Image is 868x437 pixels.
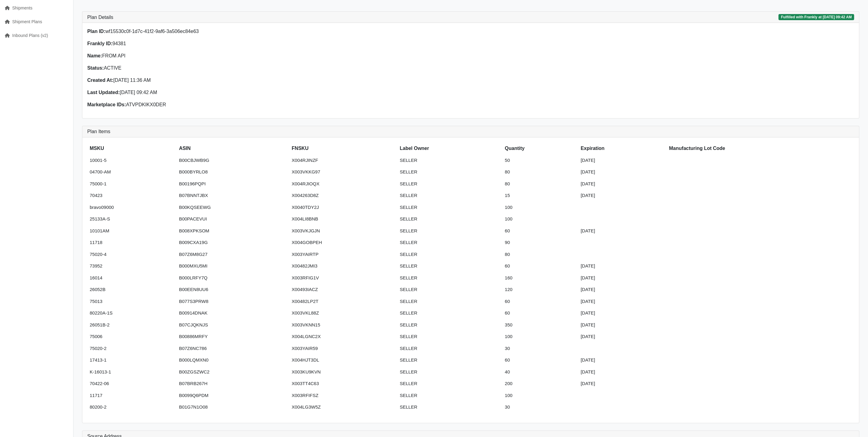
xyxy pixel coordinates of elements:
[502,343,578,355] td: 30
[87,78,113,83] strong: Created At:
[177,390,290,402] td: B0099Q6PDM
[397,237,502,249] td: SELLER
[502,249,578,260] td: 80
[578,225,667,237] td: [DATE]
[667,142,854,155] th: Manufacturing Lot Code
[87,390,177,402] td: 11717
[502,237,578,249] td: 90
[87,178,177,190] td: 75000-1
[289,378,397,390] td: X003TT4C63
[177,343,290,355] td: B07Z6NC786
[397,354,502,366] td: SELLER
[87,155,177,166] td: 10001-5
[502,319,578,331] td: 350
[289,225,397,237] td: X003VKJGJN
[177,142,290,155] th: ASIN
[502,331,578,343] td: 100
[289,237,397,249] td: X004GOBPEH
[177,307,290,319] td: B00914DNAK
[289,260,397,272] td: X00482JMI3
[177,178,290,190] td: B00196PQPI
[578,178,667,190] td: [DATE]
[87,28,467,35] p: wf15530c0f-1d7c-41f2-9af6-3a506ec84e63
[502,284,578,296] td: 120
[289,272,397,284] td: X003RFIG1V
[87,129,854,134] h3: Plan Items
[289,366,397,378] td: X003KU9KVN
[578,260,667,272] td: [DATE]
[397,190,502,202] td: SELLER
[578,142,667,155] th: Expiration
[87,296,177,308] td: 75013
[578,166,667,178] td: [DATE]
[87,65,104,71] strong: Status:
[502,166,578,178] td: 80
[397,284,502,296] td: SELLER
[87,52,467,60] p: FROM API
[397,155,502,166] td: SELLER
[87,331,177,343] td: 75006
[87,190,177,202] td: 70423
[177,190,290,202] td: B07BNNTJBX
[289,178,397,190] td: X004RJIOQX
[289,296,397,308] td: X00482LP2T
[502,202,578,213] td: 100
[177,213,290,225] td: B00PACEVUI
[87,260,177,272] td: 73952
[578,354,667,366] td: [DATE]
[289,331,397,343] td: X004LGNC2X
[177,202,290,213] td: B00KQSEEWG
[177,237,290,249] td: B009CXA19G
[397,296,502,308] td: SELLER
[578,319,667,331] td: [DATE]
[578,307,667,319] td: [DATE]
[177,401,290,413] td: B01G7N1O08
[289,354,397,366] td: X004HJT3DL
[289,202,397,213] td: X0040TDY2J
[289,155,397,166] td: X004RJINZF
[502,307,578,319] td: 60
[397,260,502,272] td: SELLER
[397,272,502,284] td: SELLER
[177,331,290,343] td: B00886MRFY
[289,307,397,319] td: X003VKL88Z
[177,166,290,178] td: B000BYRLO8
[289,401,397,413] td: X004LG3W5Z
[177,260,290,272] td: B000MXU5MI
[87,307,177,319] td: 80220A-1S
[578,296,667,308] td: [DATE]
[87,102,126,107] strong: Marketplace IDs:
[87,64,467,72] p: ACTIVE
[289,319,397,331] td: X003VKNN15
[87,225,177,237] td: 10101AM
[87,272,177,284] td: 16014
[289,190,397,202] td: X004263D8Z
[87,366,177,378] td: K-16013-1
[87,101,467,108] p: ATVPDKIKX0DER
[502,260,578,272] td: 60
[397,178,502,190] td: SELLER
[289,343,397,355] td: X003YAIR59
[502,272,578,284] td: 160
[397,401,502,413] td: SELLER
[397,390,502,402] td: SELLER
[578,366,667,378] td: [DATE]
[502,354,578,366] td: 60
[397,142,502,155] th: Label Owner
[87,142,177,155] th: MSKU
[289,390,397,402] td: X003RFIFSZ
[87,319,177,331] td: 26051B-2
[177,366,290,378] td: B00ZGSZWC2
[177,378,290,390] td: B07BRB267H
[87,40,467,47] p: 94381
[502,142,578,155] th: Quantity
[177,319,290,331] td: B07CJQKNJS
[397,331,502,343] td: SELLER
[578,155,667,166] td: [DATE]
[502,178,578,190] td: 80
[87,202,177,213] td: bravo09000
[87,14,113,20] h3: Plan Details
[87,343,177,355] td: 75020-2
[578,284,667,296] td: [DATE]
[502,225,578,237] td: 60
